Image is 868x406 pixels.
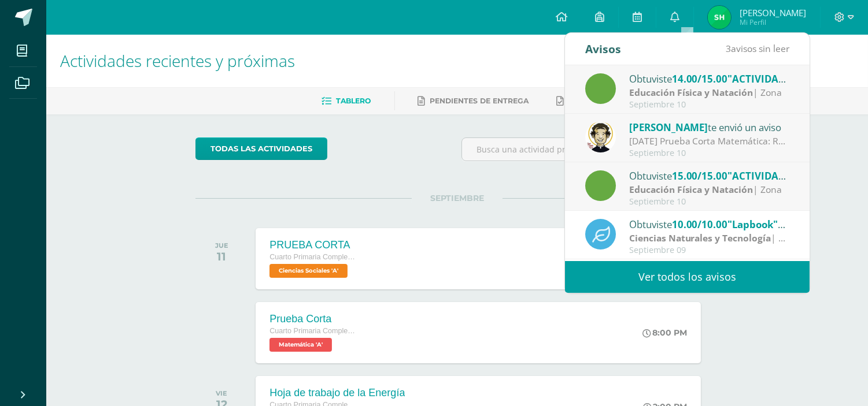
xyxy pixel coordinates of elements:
[708,6,731,29] img: fc4339666baa0cca7e3fa14130174606.png
[672,72,728,85] span: 14.00/15.00
[642,327,687,338] div: 8:00 PM
[728,169,799,182] span: "ACTIVIDAD 2"
[269,253,356,261] span: Cuarto Primaria Complementaria
[728,72,799,85] span: "ACTIVIDAD 3"
[269,239,356,251] div: PRUEBA CORTA
[672,169,728,182] span: 15.00/15.00
[726,42,731,55] span: 3
[412,193,503,203] span: SEPTIEMBRE
[418,92,529,110] a: Pendientes de entrega
[629,86,754,99] strong: Educación Física y Natación
[430,96,529,105] span: Pendientes de entrega
[740,7,806,18] span: [PERSON_NAME]
[269,338,332,352] span: Matemática 'A'
[726,42,789,55] span: avisos sin leer
[195,137,327,160] a: todas las Actividades
[629,183,754,196] strong: Educación Física y Natación
[629,148,790,158] div: Septiembre 10
[629,183,790,196] div: | Zona
[629,232,771,244] strong: Ciencias Naturales y Tecnología
[728,218,786,231] span: "Lapbook"
[322,92,371,110] a: Tablero
[672,218,728,231] span: 10.00/10.00
[216,389,227,397] div: VIE
[269,387,405,399] div: Hoja de trabajo de la Energía
[557,92,620,110] a: Entregadas
[740,17,806,27] span: Mi Perfil
[629,217,790,232] div: Obtuviste en
[629,197,790,207] div: Septiembre 10
[585,122,616,152] img: 4bd1cb2f26ef773666a99eb75019340a.png
[629,120,790,135] div: te envió un aviso
[585,33,621,65] div: Avisos
[629,86,790,99] div: | Zona
[629,168,790,183] div: Obtuviste en
[629,100,790,110] div: Septiembre 10
[269,264,348,278] span: Ciencias Sociales 'A'
[629,135,790,148] div: Mañana Prueba Corta Matemática: Recordatorio de prueba corta matemática, temas a estudiar: 1. Áre...
[629,232,790,245] div: | Zona
[629,121,708,134] span: [PERSON_NAME]
[215,249,228,263] div: 11
[629,245,790,255] div: Septiembre 09
[269,327,356,335] span: Cuarto Primaria Complementaria
[462,138,718,161] input: Busca una actividad próxima aquí...
[269,313,356,325] div: Prueba Corta
[629,71,790,86] div: Obtuviste en
[565,261,810,293] a: Ver todos los avisos
[215,241,228,249] div: JUE
[337,96,371,105] span: Tablero
[60,50,295,72] span: Actividades recientes y próximas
